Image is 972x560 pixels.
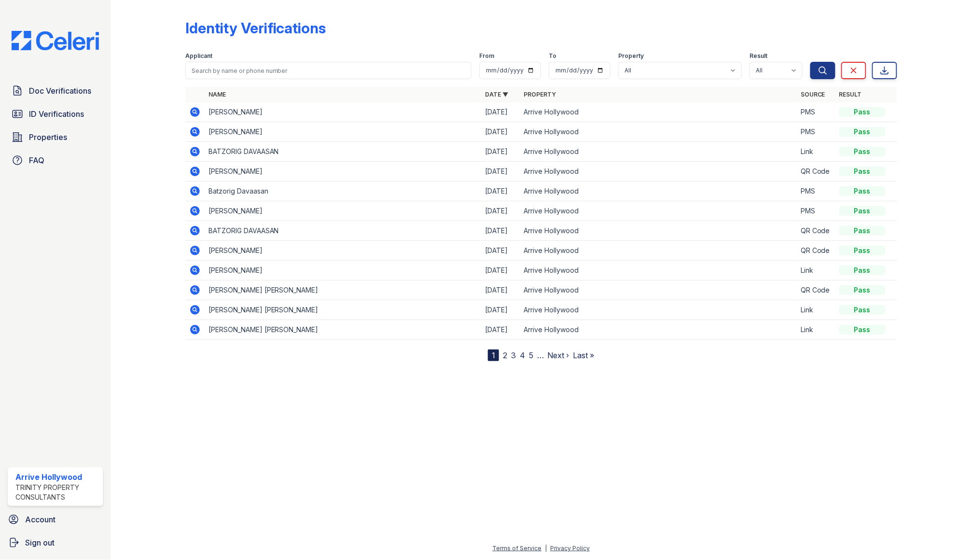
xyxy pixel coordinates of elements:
[481,241,520,261] td: [DATE]
[185,62,472,79] input: Search by name or phone number
[25,514,56,525] span: Account
[750,52,767,60] label: Result
[797,320,835,340] td: Link
[520,280,797,300] td: Arrive Hollywood
[839,91,862,98] a: Result
[8,81,103,100] a: Doc Verifications
[481,300,520,320] td: [DATE]
[205,261,482,280] td: [PERSON_NAME]
[15,483,99,502] div: Trinity Property Consultants
[797,122,835,142] td: PMS
[520,241,797,261] td: Arrive Hollywood
[503,350,507,360] a: 2
[520,142,797,162] td: Arrive Hollywood
[797,201,835,221] td: PMS
[797,261,835,280] td: Link
[550,545,590,552] a: Privacy Policy
[839,305,886,315] div: Pass
[797,142,835,162] td: Link
[481,122,520,142] td: [DATE]
[520,122,797,142] td: Arrive Hollywood
[797,221,835,241] td: QR Code
[797,162,835,182] td: QR Code
[481,142,520,162] td: [DATE]
[492,545,542,552] a: Terms of Service
[205,221,482,241] td: BATZORIG DAVAASAN
[529,350,533,360] a: 5
[520,201,797,221] td: Arrive Hollywood
[797,280,835,300] td: QR Code
[29,154,44,166] span: FAQ
[839,147,886,156] div: Pass
[839,167,886,176] div: Pass
[29,108,84,120] span: ID Verifications
[481,182,520,201] td: [DATE]
[8,104,103,124] a: ID Verifications
[205,122,482,142] td: [PERSON_NAME]
[481,280,520,300] td: [DATE]
[797,102,835,122] td: PMS
[520,320,797,340] td: Arrive Hollywood
[520,221,797,241] td: Arrive Hollywood
[488,350,499,361] div: 1
[520,182,797,201] td: Arrive Hollywood
[797,182,835,201] td: PMS
[4,31,107,50] img: CE_Logo_Blue-a8612792a0a2168367f1c8372b55b34899dd931a85d93a1a3d3e32e68fde9ad4.png
[520,162,797,182] td: Arrive Hollywood
[797,241,835,261] td: QR Code
[205,102,482,122] td: [PERSON_NAME]
[481,261,520,280] td: [DATE]
[520,300,797,320] td: Arrive Hollywood
[8,127,103,147] a: Properties
[4,510,107,529] a: Account
[797,300,835,320] td: Link
[205,320,482,340] td: [PERSON_NAME] [PERSON_NAME]
[29,85,91,97] span: Doc Verifications
[8,151,103,170] a: FAQ
[481,221,520,241] td: [DATE]
[25,537,55,548] span: Sign out
[205,280,482,300] td: [PERSON_NAME] [PERSON_NAME]
[618,52,644,60] label: Property
[205,142,482,162] td: BATZORIG DAVAASAN
[481,102,520,122] td: [DATE]
[839,127,886,137] div: Pass
[573,350,595,360] a: Last »
[839,266,886,275] div: Pass
[839,107,886,117] div: Pass
[185,52,212,60] label: Applicant
[524,91,556,98] a: Property
[537,350,544,361] span: …
[185,19,326,37] div: Identity Verifications
[839,186,886,196] div: Pass
[205,241,482,261] td: [PERSON_NAME]
[520,102,797,122] td: Arrive Hollywood
[545,545,547,552] div: |
[481,320,520,340] td: [DATE]
[29,131,67,143] span: Properties
[15,471,99,483] div: Arrive Hollywood
[839,206,886,216] div: Pass
[839,226,886,236] div: Pass
[4,533,107,552] a: Sign out
[839,325,886,335] div: Pass
[205,162,482,182] td: [PERSON_NAME]
[205,182,482,201] td: Batzorig Davaasan
[549,52,556,60] label: To
[520,350,525,360] a: 4
[520,261,797,280] td: Arrive Hollywood
[839,285,886,295] div: Pass
[839,246,886,255] div: Pass
[481,162,520,182] td: [DATE]
[485,91,508,98] a: Date ▼
[205,300,482,320] td: [PERSON_NAME] [PERSON_NAME]
[479,52,494,60] label: From
[511,350,516,360] a: 3
[548,350,569,360] a: Next ›
[208,91,226,98] a: Name
[801,91,825,98] a: Source
[205,201,482,221] td: [PERSON_NAME]
[481,201,520,221] td: [DATE]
